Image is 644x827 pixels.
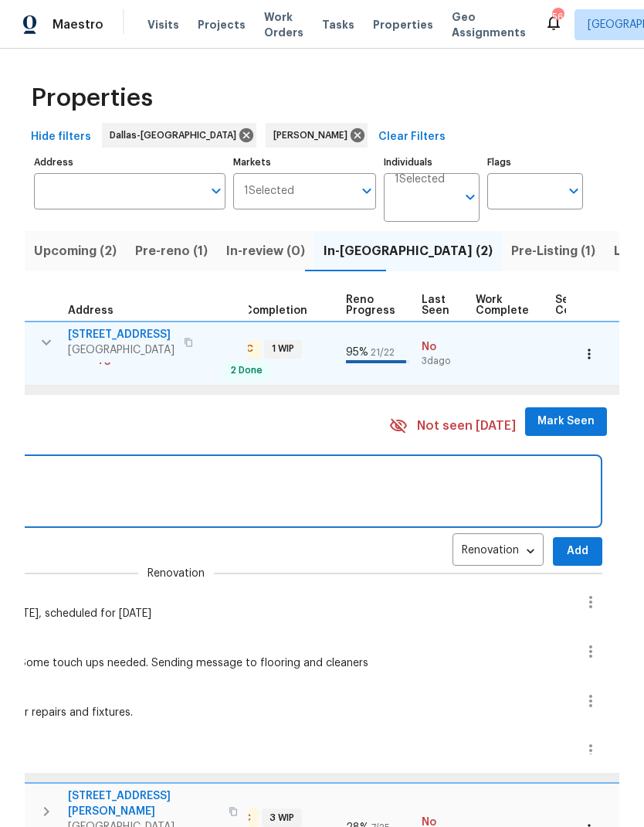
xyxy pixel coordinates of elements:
[34,240,117,262] span: Upcoming (2)
[150,322,216,385] td: 4 day(s) past target finish date
[34,158,225,167] label: Address
[487,158,583,167] label: Flags
[135,240,208,262] span: Pre-reno (1)
[97,354,110,369] span: +3
[422,355,463,368] span: 3d ago
[273,128,354,143] span: [PERSON_NAME]
[563,180,585,202] button: Open
[31,90,153,106] span: Properties
[264,9,303,40] span: Work Orders
[266,123,368,148] div: [PERSON_NAME]
[224,364,269,377] span: 2 Done
[102,123,256,148] div: Dallas-[GEOGRAPHIC_DATA]
[263,812,300,825] span: 3 WIP
[378,128,446,147] span: Clear Filters
[226,240,305,262] span: In-review (0)
[233,158,377,167] label: Markets
[346,347,368,358] span: 95 %
[371,348,395,357] span: 21 / 22
[356,180,378,202] button: Open
[476,294,529,316] span: Work Complete
[68,305,114,316] span: Address
[417,417,516,435] span: Not seen [DATE]
[565,542,590,561] span: Add
[452,539,544,564] div: Renovation
[91,322,150,385] td: Scheduled to finish 3 day(s) late
[346,294,395,316] span: Reno Progress
[68,788,219,819] span: [STREET_ADDRESS][PERSON_NAME]
[322,19,354,30] span: Tasks
[198,17,246,32] span: Projects
[373,17,433,32] span: Properties
[68,327,175,342] span: [STREET_ADDRESS]
[53,17,103,32] span: Maestro
[68,342,175,358] span: [GEOGRAPHIC_DATA]
[110,128,242,143] span: Dallas-[GEOGRAPHIC_DATA]
[452,9,526,40] span: Geo Assignments
[422,294,449,316] span: Last Seen
[553,537,602,566] button: Add
[222,305,307,316] span: WO Completion
[511,240,595,262] span: Pre-Listing (1)
[555,294,608,316] span: Setup Complete
[395,173,445,186] span: 1 Selected
[384,158,480,167] label: Individuals
[25,123,97,151] button: Hide filters
[552,9,563,25] div: 56
[537,412,595,431] span: Mark Seen
[147,566,205,581] span: Renovation
[324,240,493,262] span: In-[GEOGRAPHIC_DATA] (2)
[266,342,300,356] span: 1 WIP
[372,123,452,151] button: Clear Filters
[422,339,463,355] span: No
[31,128,91,147] span: Hide filters
[244,185,294,198] span: 1 Selected
[147,17,179,32] span: Visits
[205,180,227,202] button: Open
[459,186,481,208] button: Open
[525,407,607,436] button: Mark Seen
